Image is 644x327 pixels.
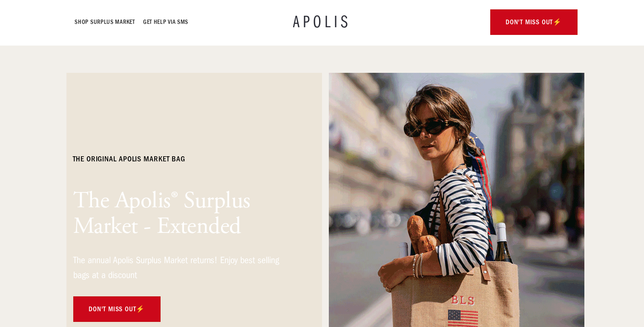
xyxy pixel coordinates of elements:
a: Don't Miss OUT⚡️ [490,9,578,35]
h6: The ORIGINAL Apolis market bag [73,154,185,164]
div: The annual Apolis Surplus Market returns! Enjoy best selling bags at a discount [73,253,295,283]
h1: The Apolis® Surplus Market - Extended [73,188,295,239]
a: GET HELP VIA SMS [144,17,189,27]
a: Don't MISS OUT⚡️ [73,296,161,322]
a: APOLIS [293,14,351,31]
a: Shop SURPLUS MARKET [75,17,135,27]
